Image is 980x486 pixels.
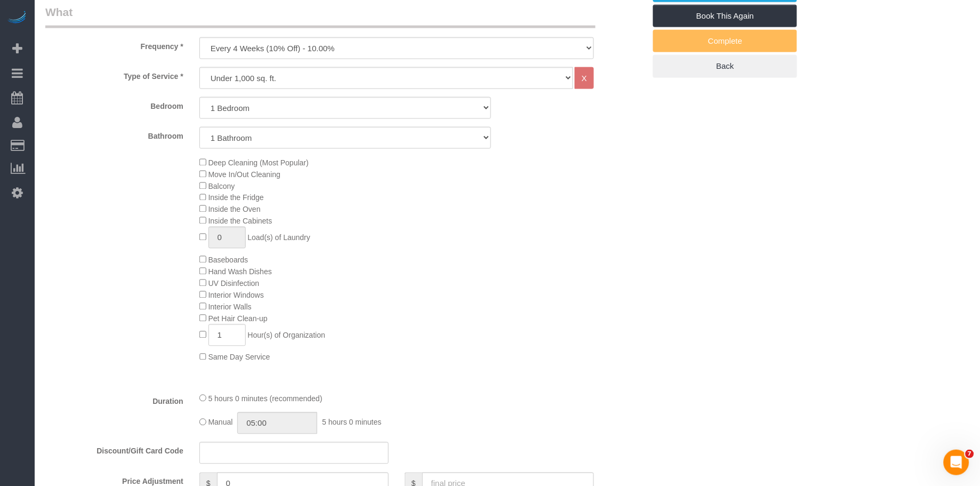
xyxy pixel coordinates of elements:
[966,450,974,458] span: 7
[208,315,268,323] span: Pet Hair Clean-up
[208,303,252,312] span: Interior Walls
[208,280,260,288] span: UV Disinfection
[208,395,323,403] span: 5 hours 0 minutes (recommended)
[208,217,272,226] span: Inside the Cabinets
[6,11,28,26] img: Automaid Logo
[37,442,191,457] label: Discount/Gift Card Code
[37,127,191,141] label: Bathroom
[653,5,797,27] a: Book This Again
[653,55,797,77] a: Back
[208,182,235,191] span: Balcony
[944,450,969,475] iframe: Intercom live chat
[45,4,596,28] legend: What
[208,419,233,427] span: Manual
[208,256,248,265] span: Baseboards
[37,67,191,82] label: Type of Service *
[208,171,280,179] span: Move In/Out Cleaning
[208,194,264,202] span: Inside the Fridge
[208,268,272,276] span: Hand Wash Dishes
[322,419,381,427] span: 5 hours 0 minutes
[37,37,191,52] label: Frequency *
[208,353,270,362] span: Same Day Service
[37,97,191,111] label: Bedroom
[208,159,309,168] span: Deep Cleaning (Most Popular)
[208,291,264,300] span: Interior Windows
[248,234,311,242] span: Load(s) of Laundry
[248,331,326,340] span: Hour(s) of Organization
[208,205,261,214] span: Inside the Oven
[37,393,191,407] label: Duration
